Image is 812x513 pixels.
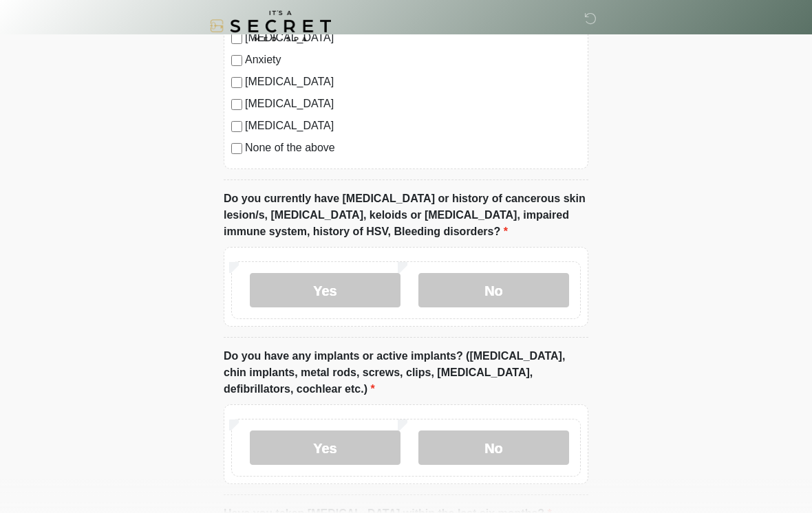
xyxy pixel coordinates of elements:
[418,273,569,307] label: No
[245,140,581,156] label: None of the above
[210,10,331,41] img: It's A Secret Med Spa Logo
[231,77,242,88] input: [MEDICAL_DATA]
[224,190,588,240] label: Do you currently have [MEDICAL_DATA] or history of cancerous skin lesion/s, [MEDICAL_DATA], keloi...
[418,430,569,465] label: No
[245,52,581,68] label: Anxiety
[231,121,242,132] input: [MEDICAL_DATA]
[245,96,581,112] label: [MEDICAL_DATA]
[245,74,581,90] label: [MEDICAL_DATA]
[245,118,581,134] label: [MEDICAL_DATA]
[250,430,400,465] label: Yes
[231,55,242,66] input: Anxiety
[224,348,588,397] label: Do you have any implants or active implants? ([MEDICAL_DATA], chin implants, metal rods, screws, ...
[231,143,242,154] input: None of the above
[231,99,242,110] input: [MEDICAL_DATA]
[250,273,400,307] label: Yes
